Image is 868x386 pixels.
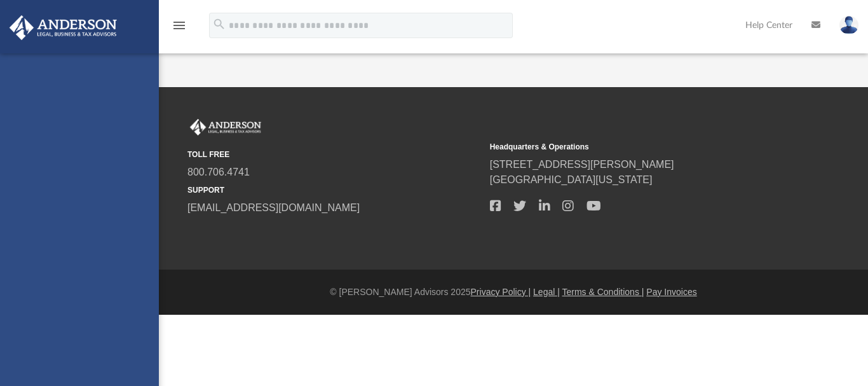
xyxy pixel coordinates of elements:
[490,174,653,185] a: [GEOGRAPHIC_DATA][US_STATE]
[159,286,868,299] div: © [PERSON_NAME] Advisors 2025
[490,159,674,170] a: [STREET_ADDRESS][PERSON_NAME]
[490,141,783,153] small: Headquarters & Operations
[6,15,121,40] img: Anderson Advisors Platinum Portal
[172,18,187,33] i: menu
[172,24,187,33] a: menu
[187,119,264,135] img: Anderson Advisors Platinum Portal
[187,167,250,177] a: 800.706.4741
[562,287,644,297] a: Terms & Conditions |
[533,287,560,297] a: Legal |
[187,202,360,213] a: [EMAIL_ADDRESS][DOMAIN_NAME]
[187,184,481,196] small: SUPPORT
[212,17,226,31] i: search
[839,16,858,34] img: User Pic
[471,287,531,297] a: Privacy Policy |
[646,287,696,297] a: Pay Invoices
[187,149,481,160] small: TOLL FREE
